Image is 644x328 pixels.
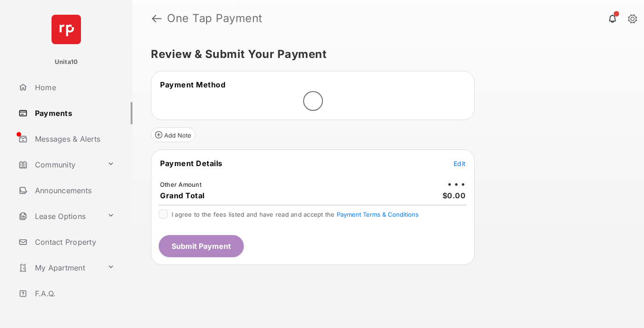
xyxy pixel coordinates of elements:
[15,257,103,279] a: My Apartment
[337,211,419,218] button: I agree to the fees listed and have read and accept the
[15,205,103,227] a: Lease Options
[15,179,132,201] a: Announcements
[52,15,81,44] img: svg+xml;base64,PHN2ZyB4bWxucz0iaHR0cDovL3d3dy53My5vcmcvMjAwMC9zdmciIHdpZHRoPSI2NCIgaGVpZ2h0PSI2NC...
[167,13,263,24] strong: One Tap Payment
[151,49,618,60] h5: Review & Submit Your Payment
[15,231,132,253] a: Contact Property
[160,180,202,189] td: Other Amount
[151,127,195,142] button: Add Note
[15,102,132,124] a: Payments
[15,282,132,305] a: F.A.Q.
[443,191,466,200] span: $0.00
[15,154,103,176] a: Community
[15,128,132,150] a: Messages & Alerts
[55,58,78,67] p: Unita10
[160,159,223,168] span: Payment Details
[159,235,244,257] button: Submit Payment
[172,211,419,218] span: I agree to the fees listed and have read and accept the
[160,191,205,200] span: Grand Total
[454,160,466,167] span: Edit
[454,159,466,168] button: Edit
[15,76,132,98] a: Home
[160,80,225,89] span: Payment Method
